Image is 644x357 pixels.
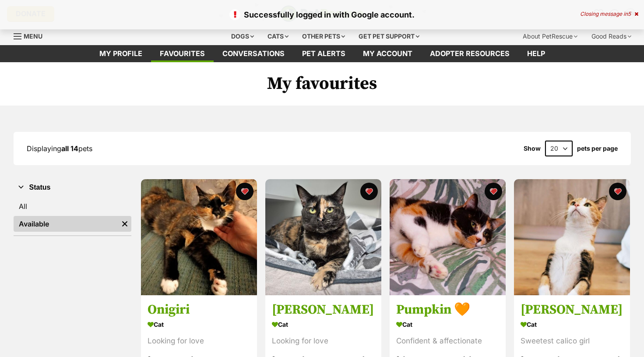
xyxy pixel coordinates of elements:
div: Good Reads [585,28,637,45]
div: Cats [261,28,295,45]
h3: [PERSON_NAME] [521,302,623,318]
div: Other pets [296,28,351,45]
a: My account [354,45,421,62]
span: Show [524,145,541,152]
div: Cat [148,318,250,331]
strong: all 14 [61,144,78,153]
button: favourite [485,183,502,200]
h3: Onigiri [148,302,250,318]
div: Get pet support [352,28,426,45]
span: Displaying pets [27,144,92,153]
a: Available [14,216,118,232]
button: Status [14,182,131,193]
div: Sweetest calico girl [521,336,623,347]
a: Help [518,45,554,62]
img: Onigiri [141,179,257,295]
a: Menu [14,28,49,43]
div: Cat [272,318,375,331]
a: Favourites [151,45,214,62]
a: Remove filter [118,216,131,232]
button: favourite [360,183,378,200]
h3: Pumpkin 🧡 [396,302,499,318]
button: favourite [236,183,253,200]
div: Dogs [225,28,260,45]
label: pets per page [577,145,618,152]
div: Cat [521,318,623,331]
div: Status [14,197,131,235]
button: favourite [609,183,626,200]
div: Confident & affectionate [396,336,499,347]
a: All [14,198,131,214]
a: conversations [214,45,293,62]
a: My profile [91,45,151,62]
a: Pet alerts [293,45,354,62]
span: Menu [24,32,42,40]
div: Looking for love [148,336,250,347]
h3: [PERSON_NAME] [272,302,375,318]
div: Looking for love [272,336,375,347]
img: Audrey [265,179,381,295]
img: Genevieve Illingworth [514,179,630,295]
div: About PetRescue [517,28,584,45]
img: Pumpkin 🧡 [390,179,506,295]
div: Cat [396,318,499,331]
a: Adopter resources [421,45,518,62]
